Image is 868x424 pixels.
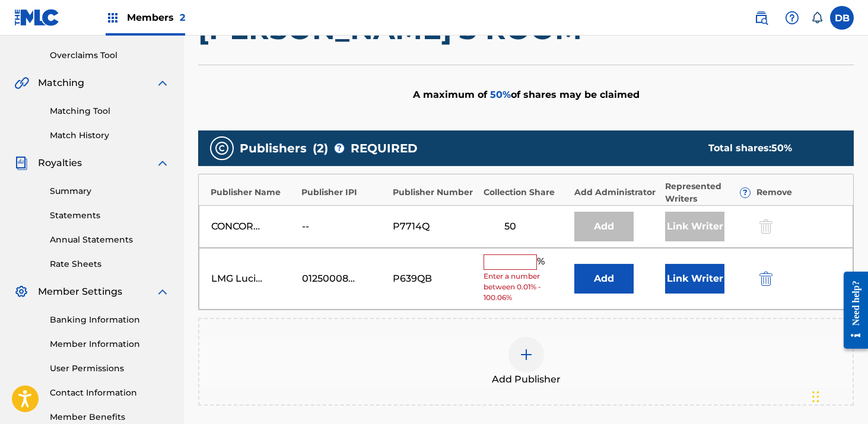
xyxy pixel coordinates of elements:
div: Publisher IPI [301,186,386,199]
img: Top Rightsholders [106,11,120,25]
img: expand [155,76,170,90]
span: ? [740,188,750,197]
a: Contact Information [50,387,170,399]
span: Matching [38,76,84,90]
a: Member Information [50,338,170,350]
img: search [754,11,768,25]
img: expand [155,285,170,299]
img: help [785,11,799,25]
img: add [519,348,533,362]
div: Collection Share [484,186,568,199]
div: Publisher Number [393,186,478,199]
span: ( 2 ) [313,139,328,157]
span: 50 % [490,89,511,100]
button: Add [574,264,634,294]
span: Members [127,11,185,24]
a: User Permissions [50,362,170,375]
a: Annual Statements [50,234,170,246]
img: Royalties [14,156,28,170]
a: Summary [50,185,170,197]
a: Overclaims Tool [50,49,170,62]
div: Help [780,6,804,30]
div: Notifications [811,12,823,24]
span: ? [335,144,344,153]
a: Statements [50,209,170,222]
span: Member Settings [38,285,122,299]
span: Royalties [38,156,82,170]
span: Add Publisher [492,372,561,387]
span: REQUIRED [351,139,418,157]
iframe: Chat Widget [809,367,868,424]
div: Drag [812,379,819,415]
span: Enter a number between 0.01% - 100.06% [484,271,568,303]
a: Public Search [749,6,773,30]
iframe: Resource Center [835,263,868,358]
div: Total shares: [708,141,830,155]
div: Add Administrator [574,186,659,199]
a: Rate Sheets [50,258,170,270]
a: Member Benefits [50,411,170,423]
img: publishers [215,141,229,155]
img: Member Settings [14,285,28,299]
div: A maximum of of shares may be claimed [198,65,854,125]
span: 50 % [771,142,792,154]
a: Matching Tool [50,105,170,117]
img: 12a2ab48e56ec057fbd8.svg [759,272,772,286]
span: Publishers [240,139,307,157]
div: Represented Writers [665,180,750,205]
img: Matching [14,76,29,90]
div: Remove [756,186,841,199]
img: MLC Logo [14,9,60,26]
span: 2 [180,12,185,23]
a: Banking Information [50,314,170,326]
div: Publisher Name [211,186,295,199]
img: expand [155,156,170,170]
div: User Menu [830,6,854,30]
span: % [537,254,548,270]
a: Match History [50,129,170,142]
button: Link Writer [665,264,724,294]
